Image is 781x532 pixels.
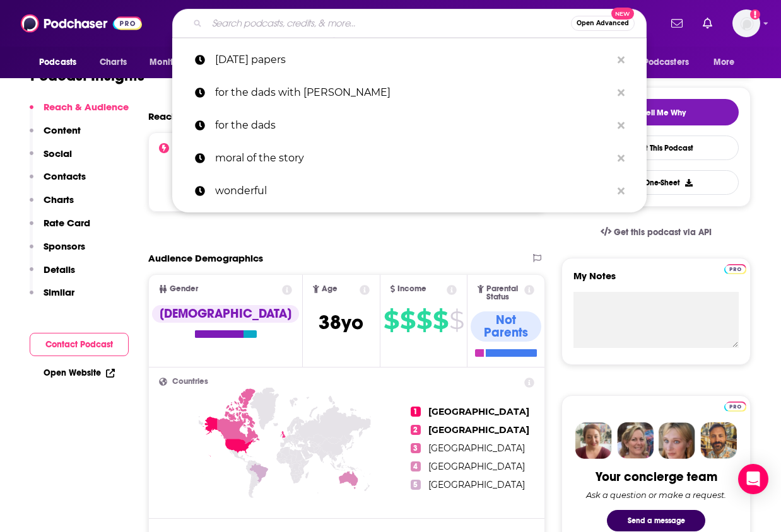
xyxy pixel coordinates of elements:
[750,9,760,20] svg: Add a profile image
[21,11,142,35] img: Podchaser - Follow, Share and Rate Podcasts
[628,54,689,71] span: For Podcasters
[642,108,686,118] span: Tell Me Why
[148,252,263,264] h2: Audience Demographics
[666,13,688,34] a: Show notifications dropdown
[172,378,208,386] span: Countries
[411,425,421,435] span: 2
[215,76,611,109] p: for the dads with will compton
[732,9,760,37] img: User Profile
[172,43,647,76] a: [DATE] papers
[172,175,647,207] a: wonderful
[39,54,76,71] span: Podcasts
[411,480,421,490] span: 5
[30,263,75,287] button: Details
[428,406,529,417] span: [GEOGRAPHIC_DATA]
[172,9,647,38] div: Search podcasts, credits, & more...
[428,424,529,436] span: [GEOGRAPHIC_DATA]
[215,43,611,76] p: sunday papers
[614,227,712,238] span: Get this podcast via API
[44,124,81,136] p: Content
[150,54,194,71] span: Monitoring
[44,217,90,229] p: Rate Card
[713,54,735,71] span: More
[724,264,746,274] img: Podchaser Pro
[384,310,399,330] span: $
[596,469,717,485] div: Your concierge team
[573,170,739,195] button: Export One-Sheet
[30,286,74,309] button: Similar
[428,479,525,490] span: [GEOGRAPHIC_DATA]
[428,461,525,472] span: [GEOGRAPHIC_DATA]
[411,407,421,417] span: 1
[30,217,90,240] button: Rate Card
[575,422,612,459] img: Sydney Profile
[449,310,464,330] span: $
[172,109,647,142] a: for the dads
[571,16,635,31] button: Open AdvancedNew
[44,170,86,182] p: Contacts
[577,20,629,26] span: Open Advanced
[215,109,611,142] p: for the dads
[724,402,746,412] img: Podchaser Pro
[411,461,421,471] span: 4
[433,310,448,330] span: $
[44,367,115,378] a: Open Website
[738,464,768,494] div: Open Intercom Messenger
[44,101,129,113] p: Reach & Audience
[700,422,737,459] img: Jon Profile
[215,175,611,207] p: wonderful
[573,136,739,160] a: Contact This Podcast
[611,8,634,20] span: New
[698,13,717,34] a: Show notifications dropdown
[397,285,426,293] span: Income
[486,285,522,301] span: Parental Status
[30,50,93,74] button: open menu
[91,50,134,74] a: Charts
[724,400,746,412] a: Pro website
[44,263,75,275] p: Details
[732,9,760,37] span: Logged in as AirwaveMedia
[573,270,739,292] label: My Notes
[586,490,726,500] div: Ask a question or make a request.
[207,13,571,33] input: Search podcasts, credits, & more...
[170,285,198,293] span: Gender
[30,101,129,124] button: Reach & Audience
[428,442,525,454] span: [GEOGRAPHIC_DATA]
[44,240,85,252] p: Sponsors
[30,194,74,217] button: Charts
[732,9,760,37] button: Show profile menu
[620,50,707,74] button: open menu
[215,142,611,175] p: moral of the story
[30,124,81,147] button: Content
[319,310,363,335] span: 38 yo
[172,76,647,109] a: for the dads with [PERSON_NAME]
[30,333,129,356] button: Contact Podcast
[44,147,72,159] p: Social
[30,170,86,194] button: Contacts
[573,99,739,125] button: tell me why sparkleTell Me Why
[100,54,127,71] span: Charts
[172,142,647,175] a: moral of the story
[141,50,211,74] button: open menu
[411,443,421,453] span: 3
[705,50,751,74] button: open menu
[416,310,432,330] span: $
[590,217,722,248] a: Get this podcast via API
[148,110,177,122] h2: Reach
[152,305,299,323] div: [DEMOGRAPHIC_DATA]
[617,422,654,459] img: Barbara Profile
[44,194,74,205] p: Charts
[44,286,74,298] p: Similar
[400,310,415,330] span: $
[30,147,72,171] button: Social
[322,285,338,293] span: Age
[724,262,746,274] a: Pro website
[607,510,705,531] button: Send a message
[471,311,541,342] div: Not Parents
[30,240,85,263] button: Sponsors
[659,422,695,459] img: Jules Profile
